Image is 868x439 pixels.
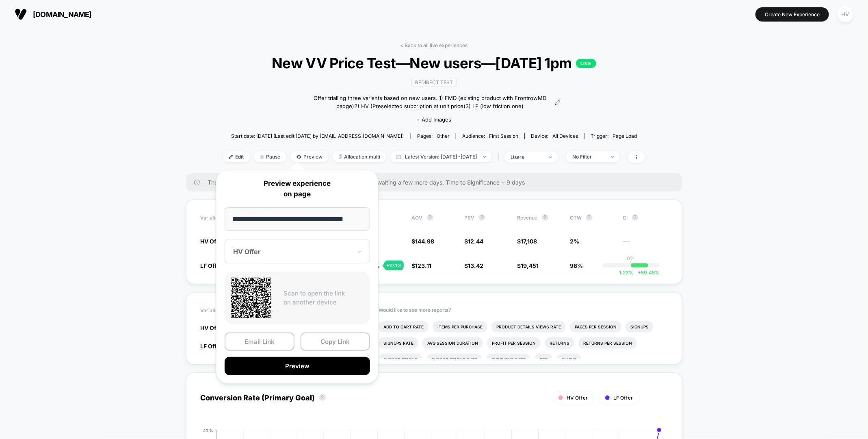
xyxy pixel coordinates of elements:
[333,151,386,162] span: Allocation: multi
[557,354,582,365] li: Clicks
[260,155,264,159] img: end
[755,7,829,22] button: Create New Experience
[229,155,233,159] img: edit
[486,354,530,365] li: Checkout Rate
[396,155,401,159] img: calendar
[524,133,584,139] span: Device:
[489,133,518,139] span: First Session
[623,239,668,245] span: ---
[223,151,250,162] span: Edit
[412,262,432,269] span: $
[201,307,245,313] span: Variation
[483,156,486,158] img: end
[290,151,329,162] span: Preview
[567,395,588,401] span: HV Offer
[12,8,94,21] button: [DOMAIN_NAME]
[33,10,92,19] span: [DOMAIN_NAME]
[517,238,537,245] span: $
[570,321,621,333] li: Pages Per Session
[611,156,614,158] img: end
[208,179,666,186] span: There are still no statistically significant results. We recommend waiting a few more days . Time...
[339,154,342,159] img: rebalance
[535,354,553,365] li: Ctr
[225,357,370,375] button: Preview
[623,214,668,221] span: CI
[570,262,583,269] span: 98%
[835,6,856,23] button: HV
[201,324,225,331] span: HV Offer
[572,154,605,160] div: No Filter
[284,289,364,307] p: Scan to open the link on another device
[586,214,593,221] button: ?
[201,262,223,269] span: LF Offer
[417,133,450,139] div: Pages:
[379,307,667,313] p: Would like to see more reports?
[613,133,637,139] span: Page Load
[231,133,404,139] span: Start date: [DATE] (Last edit [DATE] by [EMAIL_ADDRESS][DOMAIN_NAME])
[379,337,418,349] li: Signups Rate
[412,238,435,245] span: $
[422,337,483,349] li: Avg Session Duration
[619,269,634,276] span: 1.23 %
[517,215,538,221] span: Revenue
[491,321,566,333] li: Product Details Views Rate
[632,214,639,221] button: ?
[203,428,213,433] tspan: 40 %
[465,215,475,221] span: PSV
[462,133,518,139] div: Audience:
[626,321,654,333] li: Signups
[549,156,552,158] img: end
[437,133,450,139] span: other
[301,333,370,351] button: Copy Link
[545,337,574,349] li: Returns
[517,262,539,269] span: $
[390,151,492,162] span: Latest Version: [DATE] - [DATE]
[521,262,539,269] span: 19,451
[244,54,624,72] span: New VV Price Test—New users—[DATE] 1pm
[433,321,487,333] li: Items Per Purchase
[201,343,223,350] span: LF Offer
[426,354,482,365] li: Subscriptions Rate
[614,395,633,401] span: LF Offer
[384,261,404,270] div: + 27.1 %
[416,262,432,269] span: 123.11
[416,116,451,123] span: + Add Images
[15,8,27,20] img: Visually logo
[542,214,548,221] button: ?
[511,154,543,160] div: users
[225,333,294,351] button: Email Link
[201,214,245,221] span: Variation
[479,214,485,221] button: ?
[416,238,435,245] span: 144.98
[496,151,504,163] span: |
[570,214,615,221] span: OTW
[591,133,637,139] div: Trigger:
[319,394,326,401] button: ?
[487,337,541,349] li: Profit Per Session
[576,59,596,68] p: LIVE
[627,255,635,261] p: 0%
[465,262,484,269] span: $
[307,94,553,110] span: Offer trialling three variants based on new users. 1) FMD (existing product with FrontrowMD badge...
[427,214,433,221] button: ?
[468,238,484,245] span: 12.44
[468,262,484,269] span: 13.42
[638,269,641,276] span: +
[838,7,853,22] div: HV
[630,261,632,267] p: |
[254,151,286,162] span: Pause
[411,78,457,87] span: Redirect Test
[521,238,537,245] span: 17,108
[225,178,370,199] p: Preview experience on page
[552,133,578,139] span: all devices
[465,238,484,245] span: $
[201,238,225,245] span: HV Offer
[379,354,422,365] li: Subscriptions
[570,238,580,245] span: 2%
[578,337,637,349] li: Returns Per Session
[634,269,660,276] span: 59.45 %
[412,215,423,221] span: AOV
[379,321,429,333] li: Add To Cart Rate
[400,42,468,48] a: < Back to all live experiences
